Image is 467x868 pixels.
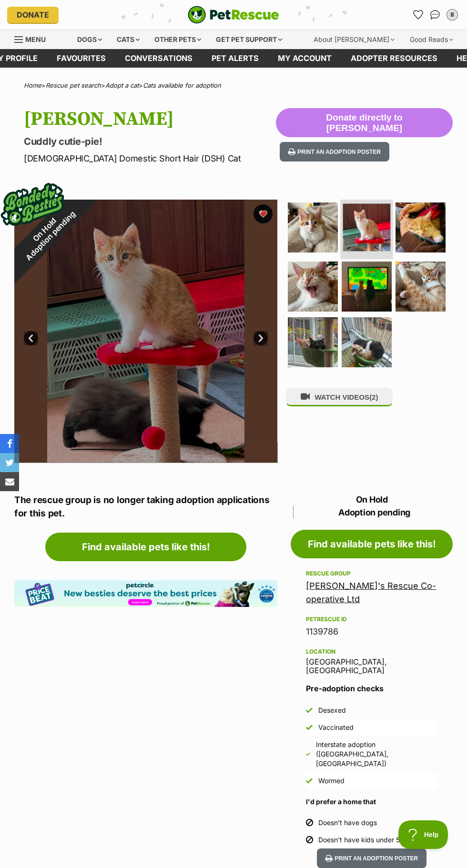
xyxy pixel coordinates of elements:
iframe: Help Scout Beacon - Open [398,820,448,849]
div: Dogs [71,30,109,49]
img: Photo of Rito [343,204,391,252]
a: Favourites [410,7,426,22]
img: Photo of Rito [342,262,392,312]
div: PetRescue ID [306,616,437,623]
img: Photo of Rito [288,317,338,367]
img: Photo of Rito [396,262,446,312]
p: On Hold [291,493,453,519]
div: Desexed [318,706,346,715]
span: (2) [369,393,378,401]
button: Print an adoption poster [280,142,389,161]
a: conversations [115,49,202,68]
div: [GEOGRAPHIC_DATA], [GEOGRAPHIC_DATA] [306,646,437,675]
div: Doesn't have kids under 5 [318,835,400,845]
img: Yes [306,752,310,756]
img: Yes [306,777,313,784]
button: My account [445,7,460,22]
div: Good Reads [403,30,460,49]
a: Adopter resources [341,49,447,68]
a: Adopt a cat [105,81,139,89]
a: Home [24,81,41,89]
h4: I'd prefer a home that [306,797,437,807]
div: Vaccinated [318,723,354,732]
a: Find available pets like this! [291,530,453,558]
span: Adoption pending [293,506,453,519]
h1: [PERSON_NAME] [24,108,276,130]
a: My account [268,49,341,68]
img: Photo of Rito [288,202,338,252]
a: Rescue pet search [46,81,101,89]
div: 1139786 [306,625,437,638]
div: About [PERSON_NAME] [307,30,401,49]
div: ll [447,10,457,20]
img: Photo of Rito [396,202,446,252]
a: Cats available for adoption [143,81,221,89]
button: favourite [254,204,273,223]
a: Favourites [47,49,115,68]
div: Interstate adoption ([GEOGRAPHIC_DATA], [GEOGRAPHIC_DATA]) [316,740,437,768]
h3: Pre-adoption checks [306,683,437,694]
div: Cats [110,30,146,49]
img: Yes [306,724,313,731]
img: Photo of Rito [342,317,392,367]
ul: Account quick links [410,7,460,22]
img: Pet Circle promo banner [14,580,277,607]
button: Donate directly to [PERSON_NAME] [276,108,453,138]
div: Doesn't have dogs [318,818,377,828]
a: Donate [7,7,59,23]
a: PetRescue [188,6,279,24]
img: Yes [306,707,313,714]
a: Find available pets like this! [45,533,246,561]
a: Menu [14,30,52,47]
a: Pet alerts [202,49,268,68]
img: logo-cat-932fe2b9b8326f06289b0f2fb663e598f794de774fb13d1741a6617ecf9a85b4.svg [188,6,279,24]
span: Menu [25,35,46,43]
button: WATCH VIDEOS(2) [286,388,393,406]
a: Next [254,331,268,345]
a: Conversations [427,7,443,22]
div: Wormed [318,776,345,786]
a: Prev [24,331,38,345]
img: chat-41dd97257d64d25036548639549fe6c8038ab92f7586957e7f3b1b290dea8141.svg [430,10,440,20]
button: Print an adoption poster [317,848,426,868]
p: The rescue group is no longer taking adoption applications for this pet. [14,494,277,521]
a: [PERSON_NAME]'s Rescue Co-operative Ltd [306,581,436,604]
p: [DEMOGRAPHIC_DATA] Domestic Short Hair (DSH) Cat [24,152,276,165]
div: Other pets [148,30,208,49]
div: Rescue group [306,570,437,577]
img: Photo of Rito [288,262,338,312]
p: Cuddly cutie-pie! [24,135,276,148]
div: Location [306,648,437,656]
div: Get pet support [209,30,289,49]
